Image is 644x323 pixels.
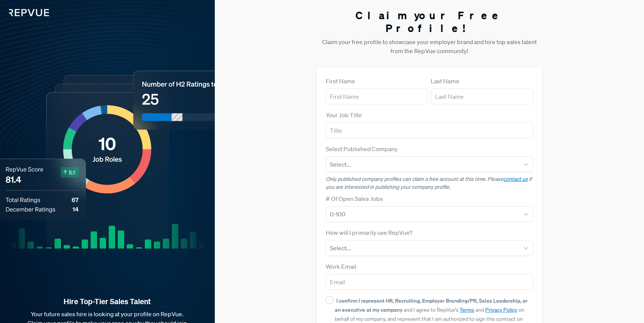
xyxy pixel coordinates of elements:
[431,77,459,86] label: Last Name
[335,297,527,313] strong: I confirm I represent HR, Recruiting, Employer Branding/PR, Sales Leadership, or an executive at ...
[485,306,517,313] a: Privacy Policy
[326,228,412,237] label: How will I primarily use RepVue?
[326,89,428,104] input: First Name
[326,274,533,290] input: Email
[326,175,533,191] p: Only published company profiles can claim a free account at this time. Please if you are interest...
[460,306,474,313] a: Terms
[431,89,533,104] input: Last Name
[326,110,362,119] label: Your Job Title
[326,144,398,153] label: Select Published Company
[317,9,542,34] h3: Claim your Free Profile!
[317,37,542,55] p: Claim your free profile to showcase your employer brand and hire top sales talent from the RepVue...
[326,77,355,86] label: First Name
[503,176,528,182] a: contact us
[326,122,533,138] input: Title
[12,297,203,306] strong: Hire Top-Tier Sales Talent
[326,194,383,203] label: # Of Open Sales Jobs
[326,262,356,271] label: Work Email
